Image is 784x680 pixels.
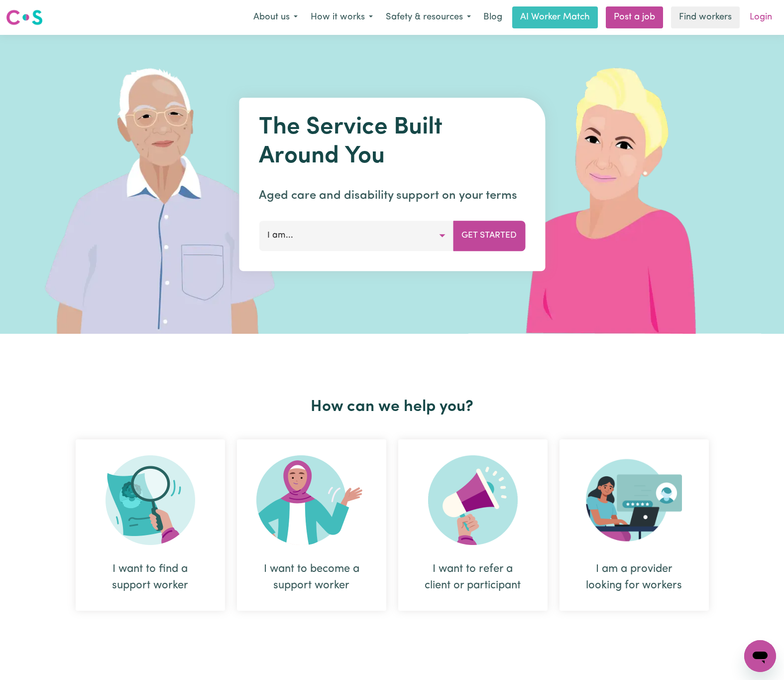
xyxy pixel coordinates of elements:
button: About us [247,7,304,28]
a: Blog [477,6,508,28]
img: Search [106,455,195,545]
img: Refer [428,455,518,545]
h1: The Service Built Around You [259,114,525,171]
div: I am a provider looking for workers [560,439,709,611]
div: I want to find a support worker [100,561,201,594]
a: Careseekers logo [6,6,43,29]
button: I am... [259,221,453,251]
div: I want to become a support worker [261,561,362,594]
div: I want to refer a client or participant [422,561,524,594]
a: Login [744,6,778,28]
div: I am a provider looking for workers [583,561,685,594]
a: Post a job [606,6,663,28]
button: Safety & resources [379,7,477,28]
h2: How can we help you? [70,398,715,416]
div: I want to find a support worker [76,439,225,611]
iframe: Button to launch messaging window [744,640,776,672]
p: Aged care and disability support on your terms [259,187,525,205]
button: Get Started [453,221,525,251]
img: Careseekers logo [6,8,43,26]
button: How it works [304,7,379,28]
div: I want to refer a client or participant [398,439,548,611]
img: Provider [586,455,682,545]
a: Find workers [671,6,740,28]
img: Become Worker [256,455,367,545]
div: I want to become a support worker [237,439,386,611]
a: AI Worker Match [512,6,598,28]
